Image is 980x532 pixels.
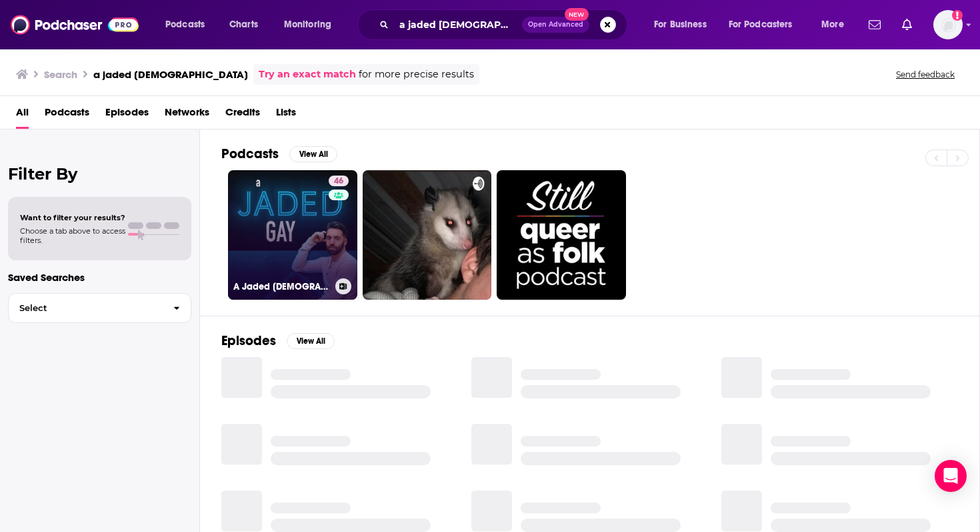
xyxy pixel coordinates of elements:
[565,8,589,21] span: New
[935,460,967,492] div: Open Intercom Messenger
[105,101,149,129] a: Episodes
[276,101,296,129] a: Lists
[289,146,337,162] button: View All
[933,10,963,39] span: Logged in as SolComms
[20,226,125,245] span: Choose a tab above to access filters.
[729,15,793,34] span: For Podcasters
[8,293,191,323] button: Select
[287,333,335,349] button: View All
[165,101,209,129] a: Networks
[284,15,331,34] span: Monitoring
[45,101,89,129] a: Podcasts
[812,14,861,35] button: open menu
[528,21,583,28] span: Open Advanced
[221,14,266,35] a: Charts
[221,146,337,162] a: PodcastsView All
[221,332,335,349] a: EpisodesView All
[93,68,248,81] h3: a jaded [DEMOGRAPHIC_DATA]
[156,14,222,35] button: open menu
[11,12,139,37] img: Podchaser - Follow, Share and Rate Podcasts
[275,14,349,35] button: open menu
[394,14,522,35] input: Search podcasts, credits, & more...
[8,271,191,284] p: Saved Searches
[863,13,886,36] a: Show notifications dropdown
[165,15,205,34] span: Podcasts
[221,332,276,349] h2: Episodes
[225,101,260,129] a: Credits
[720,14,812,35] button: open menu
[821,15,844,34] span: More
[228,170,357,300] a: 46A Jaded [DEMOGRAPHIC_DATA]
[16,101,29,129] a: All
[654,15,707,34] span: For Business
[522,17,589,33] button: Open AdvancedNew
[952,10,963,21] svg: Add a profile image
[233,281,330,292] h3: A Jaded [DEMOGRAPHIC_DATA]
[359,67,474,82] span: for more precise results
[259,67,356,82] a: Try an exact match
[370,9,640,40] div: Search podcasts, credits, & more...
[9,304,163,312] span: Select
[933,10,963,39] button: Show profile menu
[334,175,343,188] span: 46
[645,14,723,35] button: open menu
[8,164,191,184] h2: Filter By
[221,146,279,162] h2: Podcasts
[20,213,125,222] span: Want to filter your results?
[897,13,917,36] a: Show notifications dropdown
[933,10,963,39] img: User Profile
[44,68,77,81] h3: Search
[229,15,258,34] span: Charts
[892,69,959,80] button: Send feedback
[329,176,349,186] a: 46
